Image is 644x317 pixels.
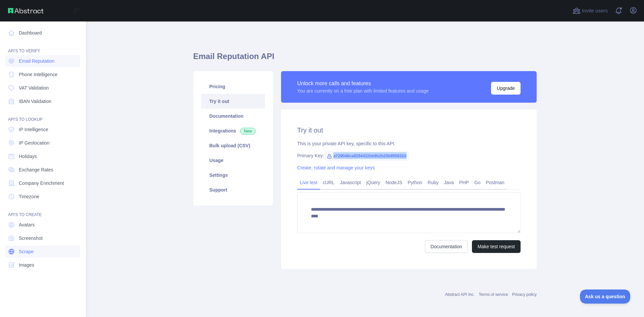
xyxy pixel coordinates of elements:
span: Exchange Rates [19,166,53,173]
a: Bulk upload (CSV) [201,138,265,153]
button: Make test request [472,240,521,253]
a: PHP [457,177,472,188]
a: Exchange Rates [5,164,80,176]
h2: Try it out [297,125,521,135]
div: API'S TO CREATE [5,204,80,217]
a: Terms of service [479,292,508,297]
a: IP Geolocation [5,137,80,149]
a: Avatars [5,219,80,231]
span: Images [19,262,34,268]
a: cURL [320,177,337,188]
h1: Email Reputation API [193,51,537,67]
span: Invite users [582,7,608,15]
a: NodeJS [383,177,405,188]
a: Timezone [5,191,80,203]
a: Create, rotate and manage your keys [297,165,375,170]
span: e729048ca8294432bb9b2b20b955832d [324,151,409,161]
span: Company Enrichment [19,180,64,187]
a: Dashboard [5,27,80,39]
a: Documentation [425,240,468,253]
span: IBAN Validation [19,98,51,105]
span: Screenshot [19,235,43,242]
a: Live test [297,177,320,188]
span: VAT Validation [19,85,49,91]
a: Settings [201,168,265,182]
a: VAT Validation [5,82,80,94]
span: Holidays [19,153,37,160]
span: Email Reputation [19,58,55,64]
a: Go [472,177,483,188]
span: IP Intelligence [19,126,48,133]
a: Privacy policy [512,292,537,297]
a: IP Intelligence [5,123,80,136]
a: Phone Intelligence [5,68,80,81]
button: Invite users [571,5,609,16]
span: Phone Intelligence [19,71,57,78]
img: Abstract API [8,8,44,13]
a: Java [441,177,457,188]
a: Ruby [425,177,441,188]
a: Try it out [201,94,265,109]
button: Upgrade [491,82,521,95]
a: Javascript [337,177,364,188]
a: Postman [483,177,507,188]
span: Scrape [19,248,34,255]
a: Integrations New [201,123,265,138]
a: IBAN Validation [5,95,80,107]
iframe: Toggle Customer Support [580,289,631,304]
span: Avatars [19,221,35,228]
a: Documentation [201,109,265,123]
a: jQuery [364,177,383,188]
span: IP Geolocation [19,140,50,146]
a: Company Enrichment [5,177,80,189]
a: Holidays [5,150,80,162]
span: New [240,128,256,135]
div: Primary Key: [297,152,521,159]
span: Timezone [19,193,39,200]
a: Abstract API Inc. [445,292,475,297]
a: Usage [201,153,265,168]
a: Images [5,259,80,271]
a: Python [405,177,425,188]
div: API'S TO VERIFY [5,40,80,54]
a: Email Reputation [5,55,80,67]
div: You are currently on a free plan with limited features and usage [297,88,429,94]
div: API'S TO LOOKUP [5,109,80,122]
a: Support [201,182,265,197]
a: Scrape [5,246,80,258]
a: Pricing [201,79,265,94]
a: Screenshot [5,232,80,244]
div: Unlock more calls and features [297,80,429,88]
div: This is your private API key, specific to this API. [297,140,521,147]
